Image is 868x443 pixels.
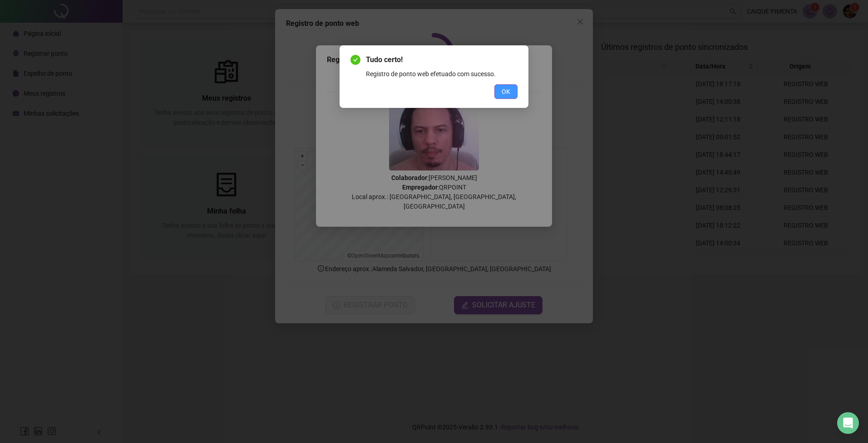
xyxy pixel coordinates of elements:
[366,69,518,79] div: Registro de ponto web efetuado com sucesso.
[502,87,510,97] span: OK
[350,55,360,65] span: check-circle
[837,412,859,434] div: Open Intercom Messenger
[366,54,518,65] span: Tudo certo!
[494,84,518,99] button: OK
